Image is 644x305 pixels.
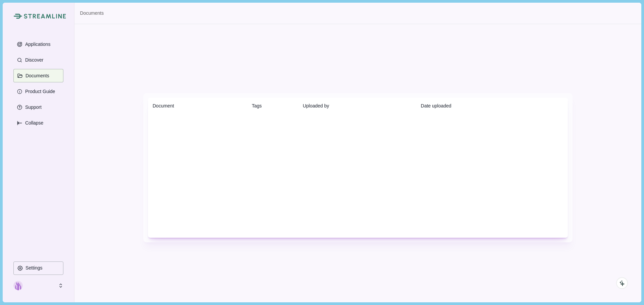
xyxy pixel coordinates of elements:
[13,281,23,290] img: profile picture
[80,10,104,17] a: Documents
[13,261,63,275] button: Settings
[13,13,63,19] a: Streamline Climate LogoStreamline Climate Logo
[13,85,63,98] button: Product Guide
[23,57,43,63] p: Discover
[13,100,63,114] button: Support
[23,73,49,79] p: Documents
[247,98,298,114] th: Tags
[298,98,416,114] th: Uploaded by
[24,14,66,19] img: Streamline Climate Logo
[13,261,63,277] a: Settings
[23,265,43,271] p: Settings
[13,69,63,82] button: Documents
[13,116,63,130] button: Expand
[416,98,550,114] th: Date uploaded
[13,53,63,67] button: Discover
[148,98,247,114] th: Document
[13,13,22,19] img: Streamline Climate Logo
[23,120,43,126] p: Collapse
[23,104,42,110] p: Support
[23,89,55,94] p: Product Guide
[13,37,63,51] button: Applications
[23,42,51,47] p: Applications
